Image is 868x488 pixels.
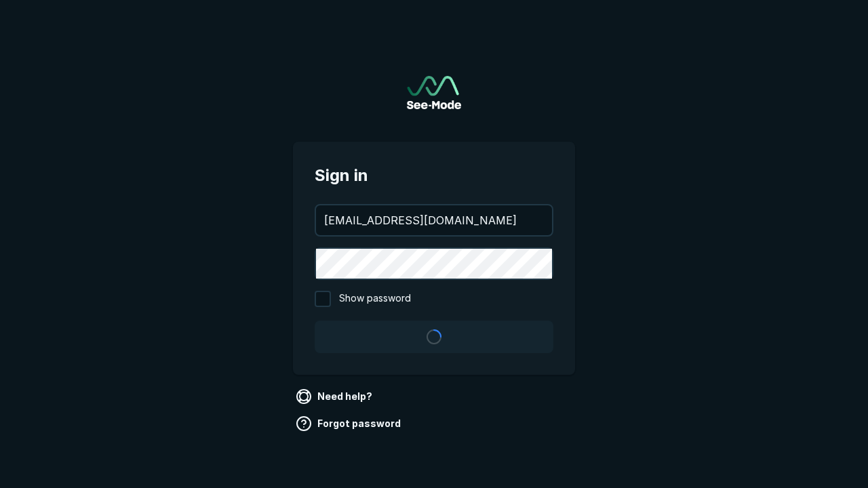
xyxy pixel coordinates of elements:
a: Forgot password [293,413,406,434]
span: Show password [339,291,411,307]
input: your@email.com [316,205,552,235]
a: Go to sign in [407,76,461,109]
a: Need help? [293,386,378,407]
img: See-Mode Logo [407,76,461,109]
span: Sign in [315,163,553,188]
